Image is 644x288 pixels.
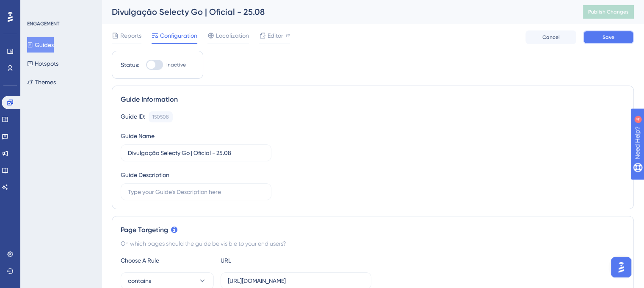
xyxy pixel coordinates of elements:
div: 150508 [152,114,169,120]
div: Guide Information [121,94,625,105]
span: Inactive [166,61,186,68]
span: Save [603,34,614,41]
iframe: UserGuiding AI Assistant Launcher [608,255,634,280]
div: Page Targeting [121,225,625,235]
div: 4 [59,4,61,11]
input: Type your Guide’s Name here [128,148,264,158]
span: Configuration [160,30,197,41]
input: yourwebsite.com/path [228,276,364,285]
div: Guide Description [121,170,169,180]
button: Cancel [525,30,576,44]
button: Save [583,30,634,44]
div: Choose A Rule [121,255,214,266]
span: Reports [120,30,141,41]
span: Need Help? [20,2,53,12]
span: Cancel [542,34,560,41]
div: Guide Name [121,131,155,141]
button: Themes [27,75,56,90]
div: Status: [121,60,139,70]
input: Type your Guide’s Description here [128,187,264,197]
button: Publish Changes [583,5,634,19]
span: Publish Changes [588,8,629,15]
div: ENGAGEMENT [27,20,59,27]
span: contains [128,276,151,286]
div: Guide ID: [121,111,145,122]
span: Localization [216,30,249,41]
div: On which pages should the guide be visible to your end users? [121,238,625,249]
div: URL [221,255,314,266]
div: Divulgação Selecty Go | Oficial - 25.08 [112,6,562,18]
button: Guides [27,37,54,53]
button: Hotspots [27,56,58,71]
span: Editor [268,30,283,41]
